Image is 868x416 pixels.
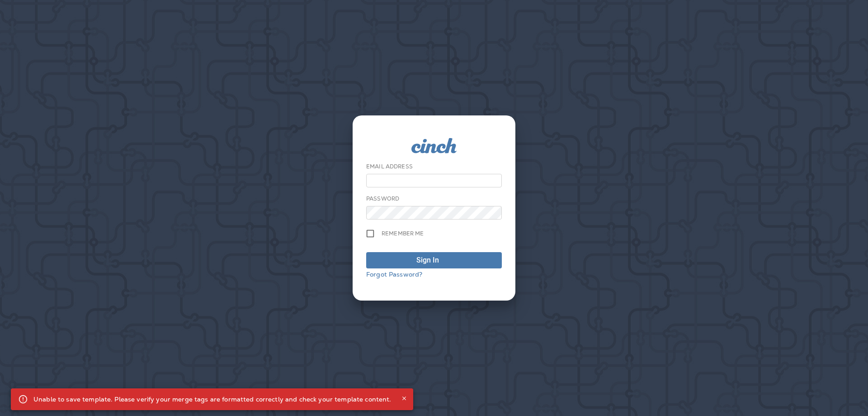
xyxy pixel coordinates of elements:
label: Email Address [366,163,413,170]
label: Password [366,195,399,202]
span: Remember me [382,230,424,237]
a: Forgot Password? [366,270,422,278]
div: Sign In [416,255,439,266]
button: Sign In [366,252,502,268]
button: Close [399,393,410,404]
div: Unable to save template. Please verify your merge tags are formatted correctly and check your tem... [33,391,392,407]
